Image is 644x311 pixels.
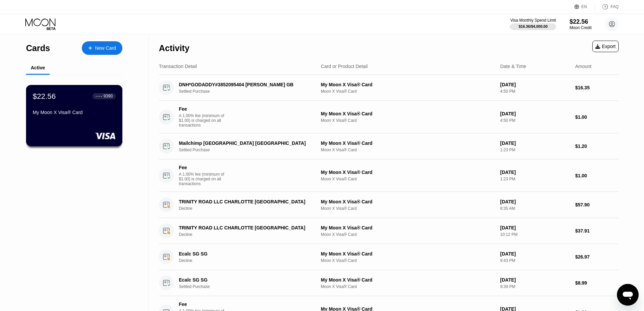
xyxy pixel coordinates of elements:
div: Settled Purchase [179,89,320,94]
div: [DATE] [500,82,570,87]
div: Fee [179,106,226,112]
div: My Moon X Visa® Card [321,251,495,257]
div: My Moon X Visa® Card [321,199,495,204]
div: DNH*GODADDY#3852095404 [PERSON_NAME] GB [179,82,310,87]
div: EN [574,3,595,10]
div: [DATE] [500,170,570,175]
div: $26.97 [575,254,619,260]
div: $22.56 [33,92,56,101]
div: Moon X Visa® Card [321,118,495,123]
div: My Moon X Visa® Card [33,110,116,115]
div: Fee [179,302,226,307]
div: Visa Monthly Spend Limit [510,18,556,23]
div: Active [31,65,45,70]
div: My Moon X Visa® Card [321,111,495,116]
div: [DATE] [500,111,570,116]
div: Decline [179,206,320,211]
div: Transaction Detail [159,64,197,69]
div: 10:12 PM [500,232,570,237]
div: Activity [159,43,189,53]
div: [DATE] [500,225,570,230]
div: Cards [26,43,50,53]
div: $8.99 [575,280,619,286]
div: FeeA 1.00% fee (minimum of $1.00) is charged on all transactionsMy Moon X Visa® CardMoon X Visa® ... [159,159,619,192]
div: A 1.00% fee (minimum of $1.00) is charged on all transactions [179,172,230,186]
div: Fee [179,165,226,170]
div: New Card [95,45,116,51]
div: Ecalc SG SG [179,251,310,257]
div: Moon Credit [570,25,592,30]
div: EN [581,4,587,9]
div: Export [592,41,619,52]
div: $22.56● ● ● ●9390My Moon X Visa® Card [26,85,122,146]
div: Settled Purchase [179,148,320,152]
div: 1:23 PM [500,177,570,181]
div: TRINITY ROAD LLC CHARLOTTE [GEOGRAPHIC_DATA] [179,225,310,230]
div: TRINITY ROAD LLC CHARLOTTE [GEOGRAPHIC_DATA] [179,199,310,204]
div: Date & Time [500,64,526,69]
div: [DATE] [500,277,570,283]
div: Ecalc SG SGSettled PurchaseMy Moon X Visa® CardMoon X Visa® Card[DATE]9:39 PM$8.99 [159,270,619,296]
div: Card or Product Detail [321,64,368,69]
div: $37.91 [575,228,619,234]
div: $16.35 [575,85,619,90]
div: [DATE] [500,199,570,204]
div: TRINITY ROAD LLC CHARLOTTE [GEOGRAPHIC_DATA]DeclineMy Moon X Visa® CardMoon X Visa® Card[DATE]8:3... [159,192,619,218]
div: My Moon X Visa® Card [321,170,495,175]
div: Moon X Visa® Card [321,177,495,181]
div: 4:50 PM [500,89,570,94]
div: Moon X Visa® Card [321,206,495,211]
div: Mailchimp [GEOGRAPHIC_DATA] [GEOGRAPHIC_DATA]Settled PurchaseMy Moon X Visa® CardMoon X Visa® Car... [159,133,619,159]
div: Moon X Visa® Card [321,232,495,237]
div: $1.00 [575,114,619,120]
div: $22.56 [570,18,592,25]
div: Mailchimp [GEOGRAPHIC_DATA] [GEOGRAPHIC_DATA] [179,140,310,146]
div: $1.00 [575,173,619,178]
div: Visa Monthly Spend Limit$16.36/$4,000.00 [510,18,556,30]
div: 8:35 AM [500,206,570,211]
div: FAQ [595,3,619,10]
div: Decline [179,232,320,237]
div: 9:39 PM [500,284,570,289]
div: Export [595,44,616,49]
div: $16.36 / $4,000.00 [519,24,548,28]
div: ● ● ● ● [96,95,102,97]
div: 9:43 PM [500,258,570,263]
div: [DATE] [500,140,570,146]
div: Moon X Visa® Card [321,89,495,94]
div: 9390 [103,94,113,98]
div: FAQ [611,4,619,9]
div: $1.20 [575,143,619,149]
div: 4:50 PM [500,118,570,123]
div: Moon X Visa® Card [321,284,495,289]
div: $22.56Moon Credit [570,18,592,30]
div: FeeA 1.00% fee (minimum of $1.00) is charged on all transactionsMy Moon X Visa® CardMoon X Visa® ... [159,101,619,133]
div: Amount [575,64,591,69]
div: Moon X Visa® Card [321,258,495,263]
div: My Moon X Visa® Card [321,225,495,230]
div: My Moon X Visa® Card [321,277,495,283]
div: New Card [82,41,122,55]
div: A 1.00% fee (minimum of $1.00) is charged on all transactions [179,113,230,128]
div: My Moon X Visa® Card [321,82,495,87]
div: $57.90 [575,202,619,207]
div: Decline [179,258,320,263]
div: Ecalc SG SGDeclineMy Moon X Visa® CardMoon X Visa® Card[DATE]9:43 PM$26.97 [159,244,619,270]
div: 1:23 PM [500,148,570,152]
div: Ecalc SG SG [179,277,310,283]
div: Moon X Visa® Card [321,148,495,152]
div: DNH*GODADDY#3852095404 [PERSON_NAME] GBSettled PurchaseMy Moon X Visa® CardMoon X Visa® Card[DATE... [159,75,619,101]
div: TRINITY ROAD LLC CHARLOTTE [GEOGRAPHIC_DATA]DeclineMy Moon X Visa® CardMoon X Visa® Card[DATE]10:... [159,218,619,244]
iframe: Button to launch messaging window [617,284,639,306]
div: Settled Purchase [179,284,320,289]
div: [DATE] [500,251,570,257]
div: My Moon X Visa® Card [321,140,495,146]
